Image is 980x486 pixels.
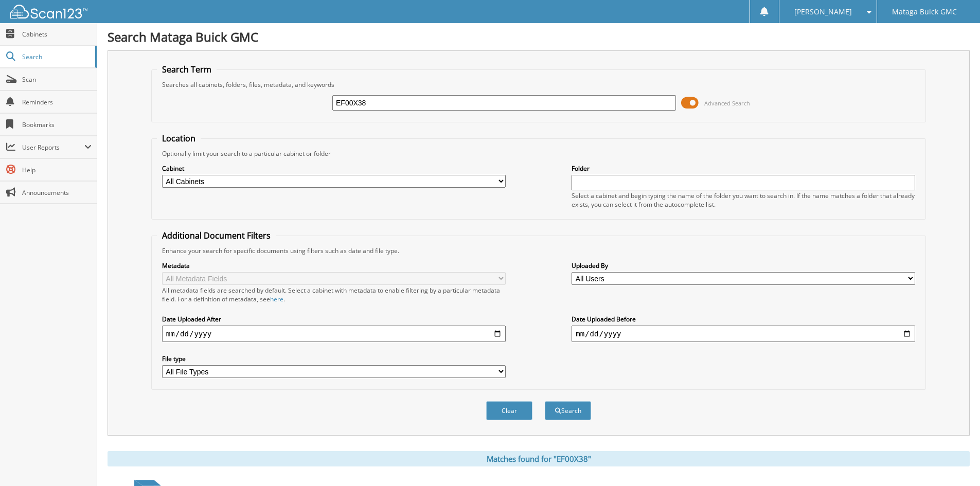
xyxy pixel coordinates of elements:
div: Optionally limit your search to a particular cabinet or folder [157,149,920,158]
span: Bookmarks [22,120,92,129]
div: All metadata fields are searched by default. Select a cabinet with metadata to enable filtering b... [162,286,506,303]
div: Searches all cabinets, folders, files, metadata, and keywords [157,80,920,89]
span: Scan [22,75,92,84]
label: File type [162,354,506,363]
input: start [162,326,506,342]
legend: Location [157,133,201,144]
button: Search [545,401,591,420]
label: Date Uploaded Before [572,315,915,323]
span: Search [22,52,90,61]
div: Enhance your search for specific documents using filters such as date and file type. [157,246,920,255]
span: Reminders [22,98,92,106]
img: scan123-logo-white.svg [10,5,87,19]
button: Clear [486,401,532,420]
span: Announcements [22,188,92,197]
label: Cabinet [162,164,506,173]
div: Select a cabinet and begin typing the name of the folder you want to search in. If the name match... [572,191,915,209]
label: Date Uploaded After [162,315,506,323]
h1: Search Mataga Buick GMC [108,28,970,45]
label: Uploaded By [572,261,915,270]
span: Help [22,166,92,174]
span: Mataga Buick GMC [892,9,957,15]
input: end [572,326,915,342]
span: User Reports [22,143,84,152]
legend: Additional Document Filters [157,230,276,241]
label: Metadata [162,261,506,270]
a: here [270,295,283,303]
div: Matches found for "EF00X38" [108,451,970,466]
legend: Search Term [157,64,217,75]
label: Folder [572,164,915,173]
span: [PERSON_NAME] [794,9,852,15]
span: Advanced Search [704,99,750,107]
span: Cabinets [22,30,92,39]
